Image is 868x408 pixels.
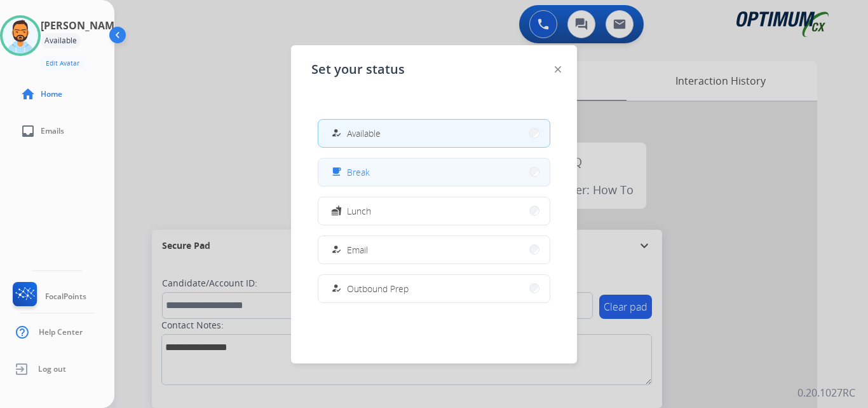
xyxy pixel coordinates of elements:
span: FocalPoints [45,292,86,302]
button: Lunch [318,197,550,225]
mat-icon: how_to_reg [331,128,342,139]
p: 0.20.1027RC [797,385,855,400]
mat-icon: inbox [20,123,36,139]
button: Edit Avatar [41,56,85,71]
mat-icon: how_to_reg [331,244,342,255]
span: Break [347,165,370,179]
button: Email [318,236,550,264]
img: avatar [3,18,38,53]
button: Break [318,158,550,186]
span: Email [347,243,368,257]
h3: [PERSON_NAME] [41,18,123,33]
a: FocalPoints [10,282,86,311]
span: Emails [41,126,64,136]
img: close-button [555,66,561,73]
button: Available [318,120,550,147]
span: Home [41,89,62,99]
span: Available [347,127,381,140]
div: Available [41,33,81,48]
span: Help Center [39,327,83,337]
span: Outbound Prep [347,282,409,295]
span: Set your status [311,60,405,78]
span: Log out [38,364,66,374]
mat-icon: free_breakfast [331,167,342,178]
mat-icon: home [20,87,36,102]
mat-icon: how_to_reg [331,283,342,294]
span: Lunch [347,204,371,218]
mat-icon: fastfood [331,206,342,216]
button: Outbound Prep [318,275,550,302]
